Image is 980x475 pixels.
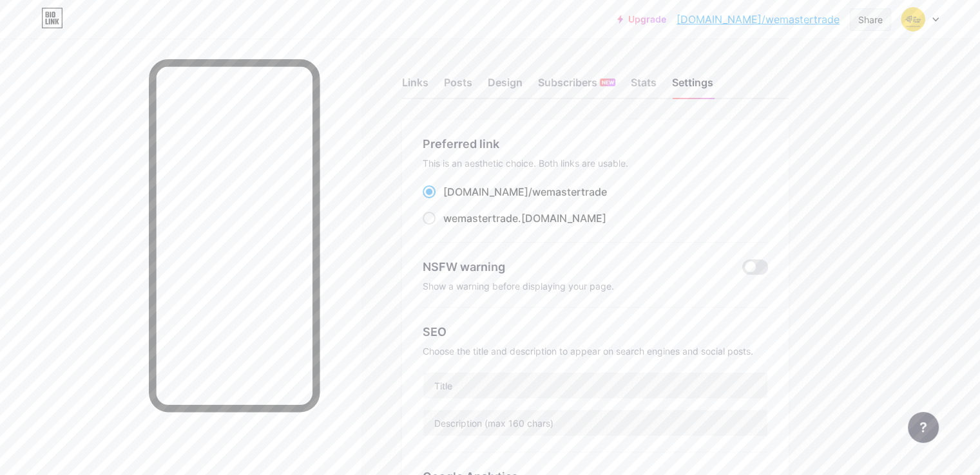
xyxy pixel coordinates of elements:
div: .[DOMAIN_NAME] [443,210,606,226]
span: NEW [602,79,614,86]
div: This is an aesthetic choice. Both links are usable. [423,158,768,169]
div: [DOMAIN_NAME]/ [443,184,607,200]
a: [DOMAIN_NAME]/wemastertrade [677,12,840,27]
span: wemastertrade [532,185,607,198]
div: Links [402,75,428,98]
div: Show a warning before displaying your page. [423,281,768,292]
input: Title [423,373,767,398]
a: Upgrade [617,14,666,24]
div: SEO [423,323,768,340]
div: Share [858,13,883,26]
div: Posts [444,75,472,98]
span: wemastertrade [443,212,518,225]
input: Description (max 160 chars) [423,410,767,436]
div: Subscribers [538,75,615,98]
div: Stats [631,75,657,98]
div: Design [488,75,523,98]
div: Choose the title and description to appear on search engines and social posts. [423,346,768,357]
div: Settings [672,75,713,98]
img: Thang nguyen chien [901,7,925,32]
div: NSFW warning [423,258,724,275]
div: Preferred link [423,135,768,153]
